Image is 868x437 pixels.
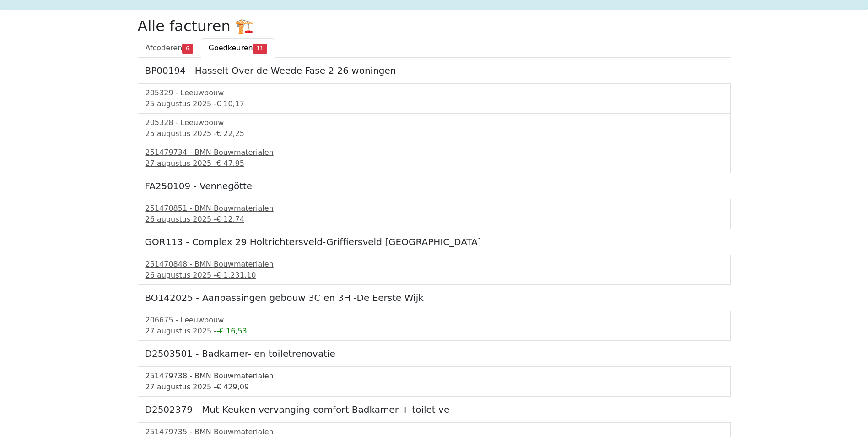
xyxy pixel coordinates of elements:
div: 25 augustus 2025 - [146,128,723,139]
div: 205328 - Leeuwbouw [146,117,723,128]
span: € 10,17 [216,99,244,108]
a: 205328 - Leeuwbouw25 augustus 2025 -€ 22,25 [146,117,723,139]
a: 251479738 - BMN Bouwmaterialen27 augustus 2025 -€ 429,09 [146,371,723,393]
span: € 1.231,10 [216,271,256,279]
span: Goedkeuren [209,44,253,52]
div: 27 augustus 2025 - [146,382,723,393]
div: 26 augustus 2025 - [146,270,723,281]
span: Afcoderen [146,44,183,52]
a: 251470851 - BMN Bouwmaterialen26 augustus 2025 -€ 12,74 [146,203,723,225]
div: 25 augustus 2025 - [146,98,723,109]
div: 251470851 - BMN Bouwmaterialen [146,203,723,214]
div: 27 augustus 2025 - [146,158,723,169]
span: 11 [253,44,267,53]
h5: D2502379 - Mut-Keuken vervanging comfort Badkamer + toilet ve [145,404,723,415]
span: € 47,95 [216,159,244,168]
span: € 429,09 [216,382,249,391]
div: 27 augustus 2025 - [146,326,723,337]
span: 6 [182,44,193,53]
div: 251479738 - BMN Bouwmaterialen [146,371,723,382]
span: € 22,25 [216,129,244,138]
h5: D2503501 - Badkamer- en toiletrenovatie [145,348,723,359]
a: 206675 - Leeuwbouw27 augustus 2025 --€ 16,53 [146,315,723,337]
a: Afcoderen6 [138,38,201,58]
div: 206675 - Leeuwbouw [146,315,723,326]
h5: BO142025 - Aanpassingen gebouw 3C en 3H -De Eerste Wijk [145,292,723,303]
a: Goedkeuren11 [201,38,275,58]
a: 251470848 - BMN Bouwmaterialen26 augustus 2025 -€ 1.231,10 [146,259,723,281]
div: 251479734 - BMN Bouwmaterialen [146,147,723,158]
a: 251479734 - BMN Bouwmaterialen27 augustus 2025 -€ 47,95 [146,147,723,169]
span: € 12,74 [216,215,244,224]
h5: FA250109 - Vennegötte [145,180,723,191]
div: 205329 - Leeuwbouw [146,87,723,98]
h5: BP00194 - Hasselt Over de Weede Fase 2 26 woningen [145,65,723,76]
div: 251470848 - BMN Bouwmaterialen [146,259,723,270]
h5: GOR113 - Complex 29 Holtrichtersveld-Griffiersveld [GEOGRAPHIC_DATA] [145,236,723,247]
a: 205329 - Leeuwbouw25 augustus 2025 -€ 10,17 [146,87,723,109]
span: -€ 16,53 [216,327,247,335]
h2: Alle facturen 🏗️ [138,17,731,35]
div: 26 augustus 2025 - [146,214,723,225]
